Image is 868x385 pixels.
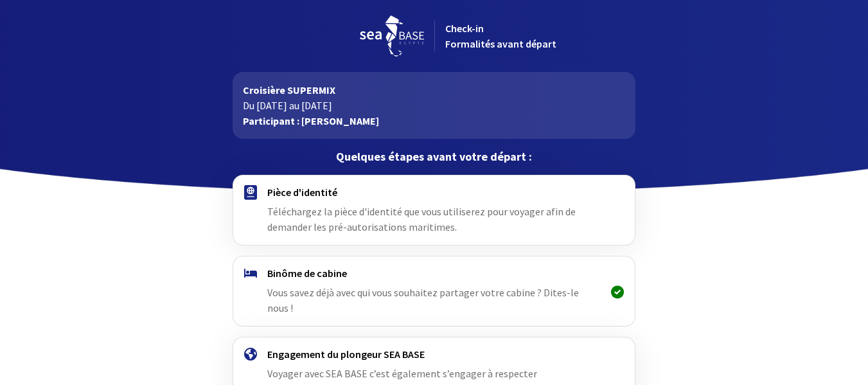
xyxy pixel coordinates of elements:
[360,15,424,57] img: logo_seabase.svg
[243,82,625,98] p: Croisière SUPERMIX
[243,98,625,113] p: Du [DATE] au [DATE]
[243,113,625,129] p: Participant : [PERSON_NAME]
[244,185,257,200] img: passport.svg
[267,186,601,199] h4: Pièce d'identité
[267,205,576,233] span: Téléchargez la pièce d'identité que vous utiliserez pour voyager afin de demander les pré-autoris...
[244,348,257,361] img: engagement.svg
[233,149,635,165] p: Quelques étapes avant votre départ :
[445,22,556,50] span: Check-in Formalités avant départ
[267,348,601,361] h4: Engagement du plongeur SEA BASE
[267,267,601,280] h4: Binôme de cabine
[267,286,579,314] span: Vous savez déjà avec qui vous souhaitez partager votre cabine ? Dites-le nous !
[244,269,257,278] img: binome.svg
